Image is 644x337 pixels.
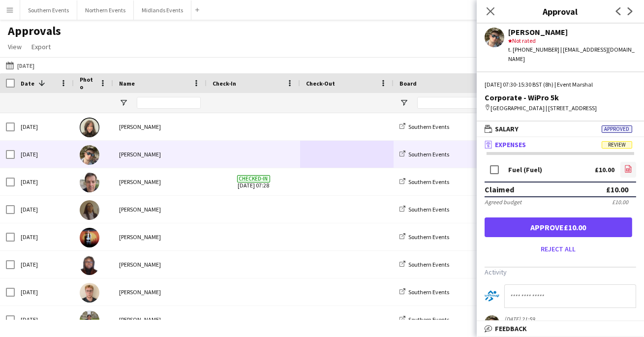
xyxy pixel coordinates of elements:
mat-expansion-panel-header: Feedback [477,321,644,336]
button: Open Filter Menu [399,98,408,107]
input: Name Filter Input [137,97,201,109]
app-user-avatar: William Hoad [485,315,499,330]
div: £10.00 [595,166,614,174]
div: [PERSON_NAME] [113,278,207,306]
img: William Hoad [80,145,99,165]
span: Expenses [495,140,526,149]
div: Fuel (Fuel) [508,166,542,174]
div: Not rated [508,36,636,45]
input: Board Filter Input [417,97,486,109]
a: View [4,40,26,53]
span: Check-Out [306,80,335,87]
img: Dhanuvarsha Ramasamy [80,310,99,330]
a: Southern Events [399,316,449,323]
span: Board [399,80,417,87]
span: Name [119,80,135,87]
button: Northern Events [77,0,134,20]
button: Open Filter Menu [119,98,128,107]
a: Southern Events [399,178,449,185]
span: Review [602,141,632,149]
span: View [8,42,22,51]
span: Southern Events [408,288,449,296]
span: Southern Events [408,316,449,323]
a: Export [28,40,55,53]
span: Check-In [213,80,236,87]
a: Southern Events [399,261,449,268]
span: Checked-in [237,175,270,183]
div: Corporate - WiPro 5k [485,93,636,102]
div: [PERSON_NAME] [113,141,207,168]
div: [DATE] [15,251,74,278]
span: Approved [602,125,632,133]
span: Southern Events [408,178,449,185]
div: [PERSON_NAME] [113,168,207,195]
div: [DATE] [15,113,74,140]
div: [DATE] [15,223,74,250]
a: Southern Events [399,151,449,158]
img: Jake Evans [80,283,99,303]
button: Approve£10.00 [485,217,632,237]
div: [PERSON_NAME] [113,223,207,250]
span: Southern Events [408,206,449,213]
mat-expansion-panel-header: SalaryApproved [477,122,644,136]
a: Southern Events [399,288,449,296]
img: Joanna Pearce [80,118,99,137]
button: [DATE] [4,60,36,71]
span: Export [31,42,51,51]
span: [DATE] 07:28 [213,168,294,195]
a: Southern Events [399,206,449,213]
div: [DATE] 21:59 [504,315,595,323]
div: Claimed [485,184,514,194]
div: [DATE] [15,278,74,306]
div: £10.00 [606,184,628,194]
mat-expansion-panel-header: ExpensesReview [477,137,644,152]
span: Southern Events [408,233,449,241]
div: [DATE] [15,141,74,168]
span: Salary [495,124,519,133]
div: [DATE] 07:30-15:30 BST (8h) | Event Marshal [485,80,636,89]
div: Agreed budget [485,198,521,206]
button: Midlands Events [134,0,191,20]
span: Southern Events [408,151,449,158]
img: Gareth Lloyd [80,173,99,192]
div: [DATE] [15,168,74,195]
h3: Activity [485,268,636,276]
div: [DATE] [15,306,74,333]
span: Photo [80,76,95,91]
div: [GEOGRAPHIC_DATA] | [STREET_ADDRESS] [485,104,636,113]
h3: Approval [477,5,644,18]
img: Bethany Lawrence [80,200,99,220]
img: Craig van Eyk [80,228,99,247]
div: [DATE] [15,196,74,223]
div: [PERSON_NAME] [508,28,636,36]
div: [PERSON_NAME] [113,306,207,333]
div: [PERSON_NAME] [113,196,207,223]
div: [PERSON_NAME] [113,113,207,140]
span: Southern Events [408,261,449,268]
span: Feedback [495,324,527,333]
a: Southern Events [399,233,449,241]
img: Mbalu Kamara [80,255,99,275]
button: Southern Events [20,0,77,20]
div: £10.00 [612,198,628,206]
span: Southern Events [408,123,449,130]
a: Southern Events [399,123,449,130]
div: [PERSON_NAME] [113,251,207,278]
div: t. [PHONE_NUMBER] | [EMAIL_ADDRESS][DOMAIN_NAME] [508,45,636,63]
span: Date [21,80,34,87]
button: Reject all [485,241,632,257]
